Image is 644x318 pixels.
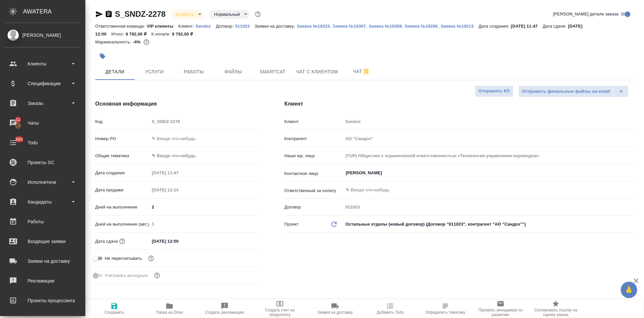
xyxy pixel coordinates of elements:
[285,204,343,210] p: Договор
[149,236,207,246] input: ✎ Введи что-нибудь
[95,39,133,44] p: Маржинальность:
[285,100,637,108] h4: Клиент
[2,233,84,250] a: Входящие заявки
[95,100,258,108] h4: Основная информация
[285,170,343,177] p: Контактное лицо
[343,219,637,230] div: Остальные отделы (новый договор) (Договор "011023", контрагент "АО “Сандоз”")
[12,116,24,123] span: 11
[99,68,131,76] span: Детали
[366,24,369,29] p: ,
[147,24,178,29] p: VIP клиенты
[285,153,343,159] p: Наше юр. лицо
[519,86,614,97] button: Отправить финальные файлы на email
[2,154,84,171] a: Проекты SC
[2,253,84,269] a: Заявки на доставку
[296,68,338,76] span: Чат с клиентом
[473,300,528,318] button: Призвать менеджера по развитию
[2,213,84,230] a: Работы
[633,172,634,174] button: Open
[402,24,405,29] p: ,
[5,79,80,88] div: Спецификации
[5,158,80,167] div: Проекты SC
[235,23,255,29] a: 011023
[171,10,204,19] div: В работе
[343,202,637,212] input: Пустое поле
[149,150,258,161] div: ✎ Введи что-нибудь
[95,204,149,210] p: Дней на выполнение
[479,24,511,29] p: Дата создания:
[2,292,84,309] a: Проекты процессинга
[209,10,250,19] div: В работе
[195,24,216,29] p: Sandoz
[5,177,80,187] div: Исполнители
[115,10,166,18] a: S_SNDZ-2278
[5,98,80,108] div: Заказы
[441,24,479,29] p: Заявка №19213
[139,68,170,76] span: Услуги
[519,86,629,97] div: split button
[363,300,418,318] button: Добавить Todo
[317,310,353,315] span: Заявка на доставку
[126,32,151,37] p: 9 792,00 ₽
[532,308,580,317] span: Скопировать ссылку на оценку заказа
[104,310,124,315] span: Сохранить
[5,197,80,207] div: Кандидаты
[5,217,80,227] div: Работы
[343,151,637,160] input: Пустое поле
[195,23,216,29] a: Sandoz
[343,117,637,126] input: Пустое поле
[149,185,207,195] input: Пустое поле
[405,23,438,30] button: Заявка №19286
[118,237,126,246] button: Если добавить услуги и заполнить их объемом, то дата рассчитается автоматически
[438,24,441,29] p: ,
[105,255,142,262] span: Не пересчитывать
[5,138,80,148] div: Todo
[285,187,343,194] p: Ответственный за оплату
[95,10,103,18] button: Скопировать ссылку для ЯМессенджера
[543,24,568,29] p: Дата сдачи:
[5,118,80,128] div: Чаты
[2,115,84,131] a: 11Чаты
[297,23,330,30] button: Заявка №19323
[212,12,242,17] button: Нормальный
[105,10,113,18] button: Скопировать ссылку
[5,236,80,246] div: Входящие заявки
[425,310,465,315] span: Определить тематику
[218,68,249,76] span: Файлы
[369,23,402,30] button: Заявка №19289
[2,135,84,151] a: 683Todo
[285,118,343,125] p: Клиент
[405,24,438,29] p: Заявка №19286
[95,238,118,245] p: Дата сдачи
[511,24,543,29] p: [DATE] 11:47
[95,221,149,228] p: Дней на выполнение (авт.)
[152,153,250,159] div: ✎ Введи что-нибудь
[172,32,198,37] p: 9 792,00 ₽
[369,24,402,29] p: Заявка №19289
[149,219,258,229] input: Пустое поле
[133,39,142,44] p: -4%
[95,118,149,125] p: Код
[95,170,149,176] p: Дата создания
[477,308,524,317] span: Призвать менеджера по развитию
[624,283,635,297] span: 🙏
[149,168,207,178] input: Пустое поле
[142,300,197,318] button: Папка на Drive
[178,68,210,76] span: Работы
[95,135,149,142] p: Номер PO
[216,24,235,29] p: Договор:
[330,24,333,29] p: ,
[151,32,172,37] p: К оплате:
[5,59,80,69] div: Клиенты
[346,67,378,76] span: Чат
[256,308,304,317] span: Создать счет на предоплату
[147,254,155,263] button: Включи, если не хочешь, чтобы указанная дата сдачи изменилась после переставления заказа в 'Подтв...
[149,117,258,126] input: Пустое поле
[5,296,80,306] div: Проекты процессинга
[5,256,80,266] div: Заявки на доставку
[95,49,110,63] button: Добавить тэг
[2,273,84,289] a: Рекламации
[197,300,252,318] button: Создать рекламацию
[479,87,510,95] span: Отправить КП
[528,300,584,318] button: Скопировать ссылку на оценку заказа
